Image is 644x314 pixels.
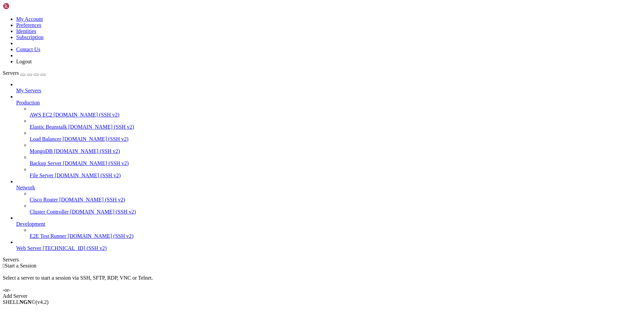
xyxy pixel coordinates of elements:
[63,160,129,166] span: [DOMAIN_NAME] (SSH v2)
[30,136,641,142] a: Load Balancer [DOMAIN_NAME] (SSH v2)
[30,112,52,118] span: AWS EC2
[3,257,641,263] div: Servers
[63,136,129,142] span: [DOMAIN_NAME] (SSH v2)
[30,233,641,239] a: E2E Test Runner [DOMAIN_NAME] (SSH v2)
[3,70,19,76] span: Servers
[16,245,641,251] a: Web Server [TECHNICAL_ID] (SSH v2)
[30,148,641,154] a: MongoDB [DOMAIN_NAME] (SSH v2)
[16,28,36,34] a: Identities
[16,59,32,64] a: Logout
[59,197,125,202] span: [DOMAIN_NAME] (SSH v2)
[30,172,54,178] span: File Server
[30,160,641,166] a: Backup Server [DOMAIN_NAME] (SSH v2)
[3,3,41,9] img: Shellngn
[30,112,641,118] a: AWS EC2 [DOMAIN_NAME] (SSH v2)
[16,88,41,93] span: My Servers
[16,88,641,94] a: My Servers
[16,82,641,94] li: My Servers
[16,46,40,52] a: Contact Us
[16,239,641,251] li: Web Server [TECHNICAL_ID] (SSH v2)
[16,245,41,251] span: Web Server
[3,269,641,293] div: Select a server to start a session via SSH, SFTP, RDP, VNC or Telnet. -or-
[68,124,134,130] span: [DOMAIN_NAME] (SSH v2)
[30,209,69,215] span: Cluster Controller
[3,70,46,76] a: Servers
[16,22,41,28] a: Preferences
[54,112,120,118] span: [DOMAIN_NAME] (SSH v2)
[16,94,641,179] li: Production
[3,263,5,269] span: 
[20,299,32,305] b: NGN
[16,221,45,227] span: Development
[30,154,641,166] li: Backup Server [DOMAIN_NAME] (SSH v2)
[36,299,49,305] span: 4.2.0
[30,197,641,203] a: Cisco Router [DOMAIN_NAME] (SSH v2)
[30,124,67,130] span: Elastic Beanstalk
[30,209,641,215] a: Cluster Controller [DOMAIN_NAME] (SSH v2)
[16,185,35,190] span: Network
[16,221,641,227] a: Development
[16,16,43,22] a: My Account
[16,215,641,239] li: Development
[43,245,107,251] span: [TECHNICAL_ID] (SSH v2)
[30,233,66,239] span: E2E Test Runner
[16,34,43,40] a: Subscription
[30,118,641,130] li: Elastic Beanstalk [DOMAIN_NAME] (SSH v2)
[30,227,641,239] li: E2E Test Runner [DOMAIN_NAME] (SSH v2)
[5,263,36,269] span: Start a Session
[30,142,641,154] li: MongoDB [DOMAIN_NAME] (SSH v2)
[55,172,121,178] span: [DOMAIN_NAME] (SSH v2)
[3,299,49,305] span: SHELL ©
[30,124,641,130] a: Elastic Beanstalk [DOMAIN_NAME] (SSH v2)
[30,106,641,118] li: AWS EC2 [DOMAIN_NAME] (SSH v2)
[30,148,53,154] span: MongoDB
[30,191,641,203] li: Cisco Router [DOMAIN_NAME] (SSH v2)
[30,160,62,166] span: Backup Server
[16,100,641,106] a: Production
[30,166,641,179] li: File Server [DOMAIN_NAME] (SSH v2)
[30,130,641,142] li: Load Balancer [DOMAIN_NAME] (SSH v2)
[54,148,120,154] span: [DOMAIN_NAME] (SSH v2)
[16,185,641,191] a: Network
[30,172,641,179] a: File Server [DOMAIN_NAME] (SSH v2)
[30,197,58,202] span: Cisco Router
[16,100,40,105] span: Production
[16,179,641,215] li: Network
[70,209,136,215] span: [DOMAIN_NAME] (SSH v2)
[3,293,641,299] div: Add Server
[68,233,134,239] span: [DOMAIN_NAME] (SSH v2)
[30,203,641,215] li: Cluster Controller [DOMAIN_NAME] (SSH v2)
[30,136,61,142] span: Load Balancer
